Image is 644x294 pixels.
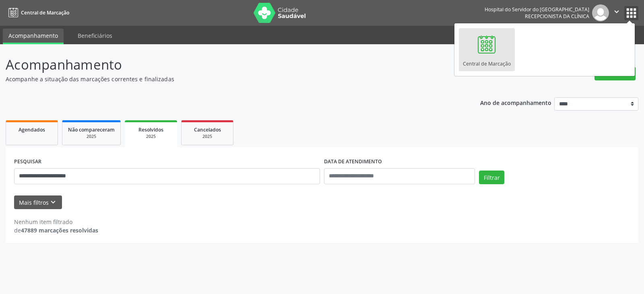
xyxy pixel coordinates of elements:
[6,55,448,75] p: Acompanhamento
[525,13,589,20] span: Recepcionista da clínica
[324,156,382,168] label: DATA DE ATENDIMENTO
[138,126,163,133] span: Resolvidos
[130,134,171,140] div: 2025
[485,6,589,13] div: Hospital do Servidor do [GEOGRAPHIC_DATA]
[21,226,98,234] strong: 47889 marcações resolvidas
[6,75,448,83] p: Acompanhe a situação das marcações correntes e finalizadas
[19,126,45,133] span: Agendados
[612,7,621,16] i: 
[479,171,504,184] button: Filtrar
[187,134,227,140] div: 2025
[14,195,62,210] button: Mais filtroskeyboard_arrow_down
[21,9,69,16] span: Central de Marcação
[68,126,115,133] span: Não compareceram
[624,6,638,20] button: apps
[14,156,41,168] label: PESQUISAR
[14,226,98,234] div: de
[49,198,58,207] i: keyboard_arrow_down
[6,6,69,19] a: Central de Marcação
[14,218,98,226] div: Nenhum item filtrado
[72,29,118,43] a: Beneficiários
[609,4,624,21] button: 
[459,28,515,71] a: Central de Marcação
[194,126,221,133] span: Cancelados
[480,97,551,107] p: Ano de acompanhamento
[592,4,609,21] img: img
[3,29,64,44] a: Acompanhamento
[68,134,115,140] div: 2025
